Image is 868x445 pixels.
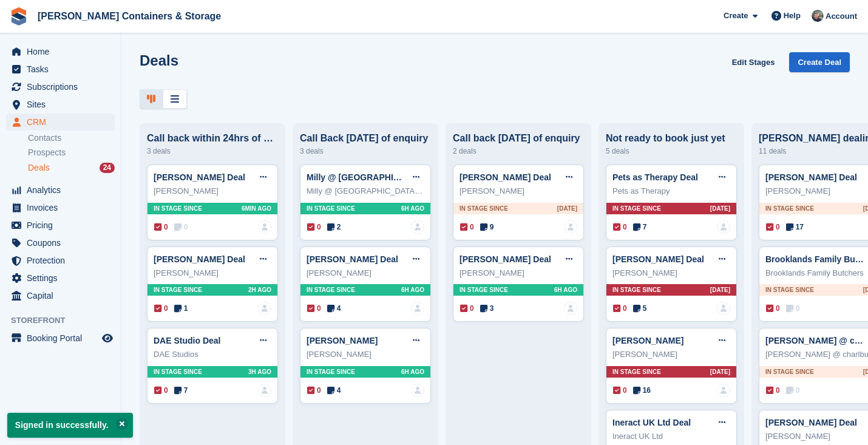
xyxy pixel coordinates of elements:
[154,303,168,314] span: 0
[766,222,780,233] span: 0
[307,185,424,197] div: Milly @ [GEOGRAPHIC_DATA] Coffee Roasters
[480,303,494,314] span: 3
[6,78,115,95] a: menu
[460,222,474,233] span: 0
[459,172,551,182] a: [PERSON_NAME] Deal
[480,222,494,233] span: 9
[710,285,730,294] span: [DATE]
[154,348,271,361] div: DAE Studios
[27,270,100,287] span: Settings
[612,430,730,443] div: Ineract UK Ltd
[557,204,577,213] span: [DATE]
[612,418,691,427] a: Ineract UK Ltd Deal
[554,285,577,294] span: 6H AGO
[27,199,100,216] span: Invoices
[6,287,115,304] a: menu
[154,385,168,396] span: 0
[27,96,100,113] span: Sites
[717,302,730,315] a: deal-assignee-blank
[453,133,584,144] div: Call back [DATE] of enquiry
[154,367,202,376] span: In stage since
[300,133,431,144] div: Call Back [DATE] of enquiry
[459,285,508,294] span: In stage since
[459,254,551,264] a: [PERSON_NAME] Deal
[459,185,577,197] div: [PERSON_NAME]
[28,147,66,158] span: Prospects
[6,217,115,234] a: menu
[27,287,100,304] span: Capital
[717,384,730,397] img: deal-assignee-blank
[411,302,424,315] a: deal-assignee-blank
[27,61,100,78] span: Tasks
[710,367,730,376] span: [DATE]
[307,172,517,182] a: Milly @ [GEOGRAPHIC_DATA] Coffee Roasters Deal
[766,303,780,314] span: 0
[27,114,100,131] span: CRM
[411,220,424,234] img: deal-assignee-blank
[258,220,271,234] img: deal-assignee-blank
[612,254,704,264] a: [PERSON_NAME] Deal
[453,144,584,158] div: 2 deals
[258,384,271,397] img: deal-assignee-blank
[27,330,100,347] span: Booking Portal
[248,285,271,294] span: 2H AGO
[765,418,857,427] a: [PERSON_NAME] Deal
[613,222,627,233] span: 0
[307,222,321,233] span: 0
[307,348,424,361] div: [PERSON_NAME]
[147,133,278,144] div: Call back within 24hrs of enquiry
[459,267,577,279] div: [PERSON_NAME]
[613,303,627,314] span: 0
[154,185,271,197] div: [PERSON_NAME]
[307,267,424,279] div: [PERSON_NAME]
[812,10,824,22] img: Adam Greenhalgh
[612,367,661,376] span: In stage since
[765,285,814,294] span: In stage since
[28,161,115,174] a: Deals 24
[327,385,341,396] span: 4
[612,336,683,345] a: [PERSON_NAME]
[724,10,748,22] span: Create
[633,303,647,314] span: 5
[710,204,730,213] span: [DATE]
[612,285,661,294] span: In stage since
[174,303,188,314] span: 1
[27,217,100,234] span: Pricing
[789,52,850,72] a: Create Deal
[307,254,398,264] a: [PERSON_NAME] Deal
[327,222,341,233] span: 2
[6,330,115,347] a: menu
[613,385,627,396] span: 0
[28,146,115,159] a: Prospects
[242,204,271,213] span: 6MIN AGO
[564,302,577,315] img: deal-assignee-blank
[401,285,424,294] span: 6H AGO
[248,367,271,376] span: 3H AGO
[100,331,115,345] a: Preview store
[11,314,121,327] span: Storefront
[606,133,737,144] div: Not ready to book just yet
[401,204,424,213] span: 6H AGO
[765,172,857,182] a: [PERSON_NAME] Deal
[258,302,271,315] img: deal-assignee-blank
[786,385,800,396] span: 0
[411,384,424,397] a: deal-assignee-blank
[717,220,730,234] a: deal-assignee-blank
[612,348,730,361] div: [PERSON_NAME]
[612,267,730,279] div: [PERSON_NAME]
[307,285,355,294] span: In stage since
[401,367,424,376] span: 6H AGO
[10,7,28,25] img: stora-icon-8386f47178a22dfd0bd8f6a31ec36ba5ce8667c1dd55bd0f319d3a0aa187defe.svg
[154,172,245,182] a: [PERSON_NAME] Deal
[147,144,278,158] div: 3 deals
[564,220,577,234] img: deal-assignee-blank
[33,6,226,26] a: [PERSON_NAME] Containers & Storage
[784,10,801,22] span: Help
[6,182,115,199] a: menu
[612,204,661,213] span: In stage since
[633,222,647,233] span: 7
[7,413,133,438] p: Signed in successfully.
[154,336,220,345] a: DAE Studio Deal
